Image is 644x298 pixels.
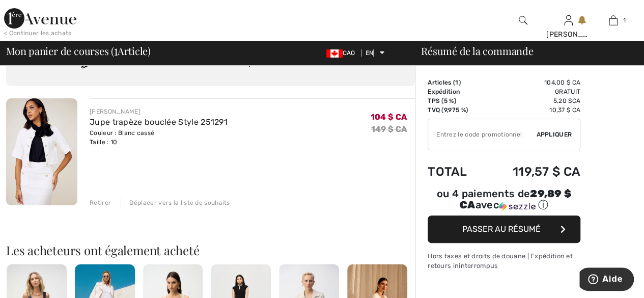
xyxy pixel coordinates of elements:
font: 1 [455,79,458,86]
div: ou 4 paiements de29,89 $ CAavecSezzle Cliquez pour en savoir plus sur Sezzle [428,189,580,215]
font: EN [366,49,374,57]
font: TVQ (9,975 %) [428,106,468,114]
font: avec [475,199,498,211]
font: [PERSON_NAME] [546,30,606,39]
font: Déplacer vers la liste de souhaits [129,199,230,206]
font: 104 $ CA [371,112,407,122]
font: Article) [118,44,151,58]
font: Les acheteurs ont également acheté [6,242,200,258]
font: TPS (5 %) [428,97,456,104]
img: Mes informations [564,14,573,26]
img: rechercher sur le site [519,14,527,26]
a: Jupe trapèze bouclée Style 251291 [90,117,228,127]
font: ⓘ [538,199,548,211]
font: 29,89 $ CA [460,187,571,211]
font: < Continuer les achats [4,30,72,37]
font: Articles ( [428,79,455,86]
font: Hors taxes et droits de douane | Expédition et retours ininterrompus [428,252,573,269]
font: ) [458,79,460,86]
font: Retirer [90,199,111,206]
font: Appliquer [536,131,572,138]
font: 10,37 $ CA [549,106,580,114]
font: Taille : 10 [90,139,117,146]
font: 149 $ CA [371,124,407,134]
img: 1ère Avenue [4,8,76,29]
font: CAO [343,49,355,57]
img: Dollar canadien [326,49,343,58]
font: Total [428,165,467,179]
font: Passer au résumé [462,224,541,234]
font: Expédition [428,88,460,95]
font: 1 [623,17,625,24]
a: Se connecter [564,15,573,25]
font: 1 [114,41,118,59]
font: 104,00 $ CA [544,79,580,86]
font: ou 4 paiements de [437,187,530,200]
font: Gratuit [555,88,580,95]
font: Résumé de la commande [421,44,533,58]
font: 5,20 $CA [553,97,580,104]
font: Mon panier de courses ( [6,44,114,58]
img: Sezzle [499,202,536,211]
font: Couleur : Blanc cassé [90,129,154,137]
button: Passer au résumé [428,215,580,243]
img: Mon sac [609,14,618,26]
a: 1 [591,14,635,26]
iframe: Ouvre un widget dans lequel vous pouvez trouver plus d'informations [579,267,634,293]
font: [PERSON_NAME] [90,108,141,115]
img: Jupe trapèze bouclée Style 251291 [6,98,77,205]
input: Code promotionnel [428,119,536,150]
font: 119,57 $ CA [513,165,580,179]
